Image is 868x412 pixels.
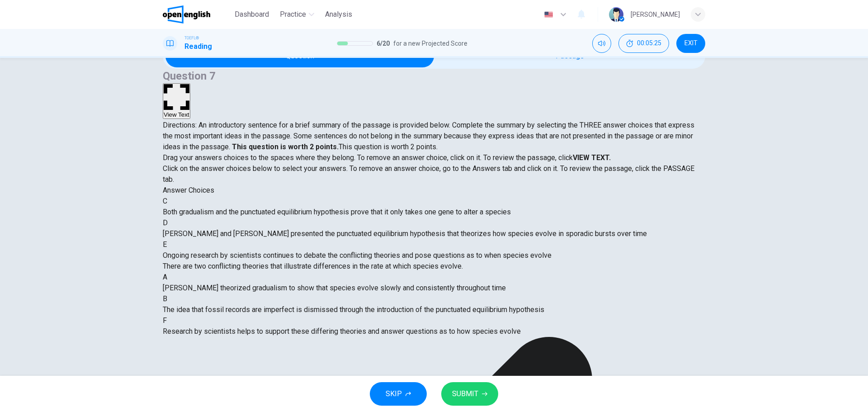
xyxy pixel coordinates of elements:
div: [PERSON_NAME] [631,9,680,20]
span: 00:05:25 [637,40,661,47]
span: Ongoing research by scientists continues to debate the conflicting theories and pose questions as... [163,251,552,260]
button: 00:05:25 [618,34,669,53]
div: A [163,272,705,283]
div: B [163,294,705,304]
div: FResearch by scientists helps to support these differing theories and answer questions as to how ... [163,315,705,337]
span: Practice [280,9,306,20]
span: Both gradualism and the punctuated equilibrium hypothesis prove that it only takes one gene to al... [163,208,511,216]
h4: Question 7 [163,69,705,83]
div: E [163,239,705,250]
button: View Text [163,83,190,119]
span: for a new Projected Score [393,38,467,49]
a: OpenEnglish logo [163,5,231,24]
h1: Reading [184,41,212,52]
span: 6 / 20 [377,38,390,49]
strong: VIEW TEXT. [573,153,611,162]
span: Answer Choices [163,186,214,194]
span: This question is worth 2 points. [339,142,438,151]
img: Profile picture [609,7,623,22]
button: SKIP [370,382,427,406]
span: EXIT [684,40,698,47]
img: en [543,11,554,18]
span: SUBMIT [452,388,478,400]
button: SUBMIT [441,382,498,406]
strong: This question is worth 2 points. [230,142,339,151]
button: EXIT [676,34,705,53]
div: F [163,315,705,326]
div: BThe idea that fossil records are imperfect is dismissed through the introduction of the punctuat... [163,294,705,315]
span: [PERSON_NAME] theorized gradualism to show that species evolve slowly and consistently throughout... [163,284,506,292]
div: D[PERSON_NAME] and [PERSON_NAME] presented the punctuated equilibrium hypothesis that theorizes h... [163,218,705,239]
div: A[PERSON_NAME] theorized gradualism to show that species evolve slowly and consistently throughou... [163,272,705,294]
div: C [163,196,705,207]
div: EOngoing research by scientists continues to debate the conflicting theories and pose questions a... [163,239,705,261]
button: Practice [276,6,318,23]
span: The idea that fossil records are imperfect is dismissed through the introduction of the punctuate... [163,305,544,314]
button: Dashboard [231,6,273,23]
span: SKIP [386,388,402,400]
button: Analysis [321,6,356,23]
div: D [163,218,705,228]
div: CBoth gradualism and the punctuated equilibrium hypothesis prove that it only takes one gene to a... [163,196,705,218]
span: [PERSON_NAME] and [PERSON_NAME] presented the punctuated equilibrium hypothesis that theorizes ho... [163,229,647,238]
span: Research by scientists helps to support these differing theories and answer questions as to how s... [163,327,521,336]
span: Directions: An introductory sentence for a brief summary of the passage is provided below. Comple... [163,121,694,151]
img: OpenEnglish logo [163,5,210,24]
span: TOEFL® [184,35,199,41]
div: Mute [592,34,611,53]
span: Dashboard [235,9,269,20]
span: Analysis [325,9,352,20]
p: Click on the answer choices below to select your answers. To remove an answer choice, go to the A... [163,163,705,185]
div: Hide [618,34,669,53]
span: There are two conflicting theories that illustrate differences in the rate at which species evolve. [163,262,463,270]
p: Drag your answers choices to the spaces where they belong. To remove an answer choice, click on i... [163,152,705,163]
